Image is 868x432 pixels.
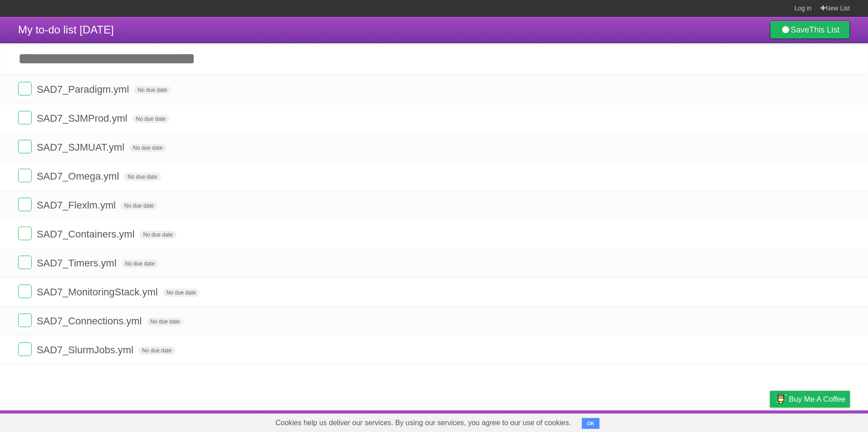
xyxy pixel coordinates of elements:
a: Privacy [758,413,782,430]
label: Done [18,82,32,95]
span: No due date [124,173,160,181]
span: SAD7_SJMUAT.yml [37,142,127,153]
label: Done [18,198,32,211]
label: Done [18,313,32,327]
span: No due date [122,260,158,268]
span: No due date [129,144,166,152]
a: About [650,413,669,430]
a: Buy me a coffee [770,391,850,408]
b: This List [809,25,840,34]
span: My to-do list [DATE] [18,24,114,36]
span: No due date [138,347,175,355]
img: Buy me a coffee [774,391,787,407]
label: Done [18,140,32,153]
label: Done [18,169,32,182]
span: SAD7_SJMProd.yml [37,113,130,124]
label: Done [18,342,32,356]
a: SaveThis List [770,21,850,39]
label: Done [18,285,32,298]
a: Suggest a feature [793,413,850,430]
a: Developers [679,413,716,430]
button: OK [582,418,599,429]
span: SAD7_Containers.yml [37,228,137,240]
span: SAD7_MonitoringStack.yml [37,286,160,298]
label: Done [18,227,32,240]
span: No due date [147,318,184,326]
span: SAD7_Paradigm.yml [37,84,131,95]
label: Done [18,111,32,124]
span: SAD7_Flexlm.yml [37,199,118,211]
span: SAD7_Timers.yml [37,257,118,269]
span: No due date [134,86,170,94]
span: SAD7_Omega.yml [37,171,121,182]
span: SAD7_SlurmJobs.yml [37,344,136,356]
span: No due date [140,231,176,239]
span: No due date [132,115,169,123]
span: Buy me a coffee [789,391,845,407]
a: Terms [727,413,747,430]
span: No due date [121,202,157,210]
span: Cookies help us deliver our services. By using our services, you agree to our use of cookies. [266,414,580,432]
span: SAD7_Connections.yml [37,315,144,327]
span: No due date [163,289,199,297]
label: Done [18,256,32,269]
